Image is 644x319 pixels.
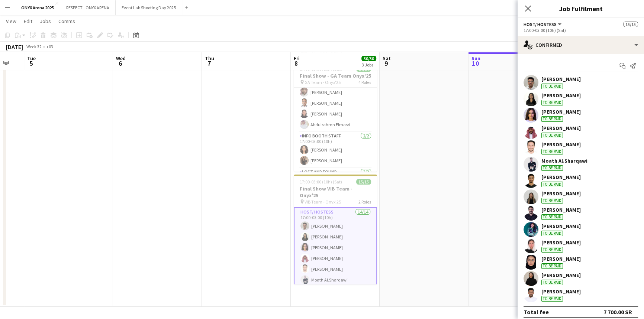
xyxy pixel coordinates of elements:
[470,59,480,68] span: 10
[26,59,36,68] span: 5
[518,36,644,54] div: Confirmed
[60,0,116,15] button: RESPECT - ONYX ARENA
[603,308,632,316] div: 7 700.00 SR
[115,59,126,68] span: 6
[541,239,581,246] div: [PERSON_NAME]
[24,18,32,25] span: Edit
[541,141,581,148] div: [PERSON_NAME]
[55,16,78,26] a: Comms
[300,179,342,185] span: 17:00-03:00 (10h) (Sat)
[205,55,214,62] span: Thu
[294,62,377,172] app-job-card: 17:00-03:00 (10h) (Sat)14/14Final Show - GA Team Onyx'25 GA Team - Onyx'254 RolesMalek AlNizami[P...
[25,44,43,49] span: Week 32
[518,4,644,13] h3: Job Fulfilment
[358,199,371,205] span: 2 Roles
[541,165,563,171] div: To be paid
[541,182,563,187] div: To be paid
[541,280,563,285] div: To be paid
[37,16,54,26] a: Jobs
[361,56,376,61] span: 30/30
[21,16,35,26] a: Edit
[204,59,214,68] span: 7
[294,132,377,168] app-card-role: Info Booth Staff2/217:00-03:00 (10h)[PERSON_NAME][PERSON_NAME]
[541,247,563,253] div: To be paid
[541,190,581,197] div: [PERSON_NAME]
[524,22,557,27] span: Host/ Hostess
[305,79,341,85] span: GA Team - Onyx'25
[294,185,377,199] h3: Final Show VIB Team - Onyx'25
[541,206,581,213] div: [PERSON_NAME]
[541,100,563,105] div: To be paid
[541,198,563,204] div: To be paid
[541,76,581,82] div: [PERSON_NAME]
[116,0,182,15] button: Event Lab Shooting Day 2025
[116,55,126,62] span: Wed
[541,92,581,99] div: [PERSON_NAME]
[471,55,480,62] span: Sun
[541,231,563,236] div: To be paid
[524,27,638,33] div: 17:00-03:00 (10h) (Sat)
[294,168,377,204] app-card-role: Lost and Found2/2
[541,296,563,302] div: To be paid
[541,125,581,131] div: [PERSON_NAME]
[541,223,581,230] div: [PERSON_NAME]
[524,308,549,316] div: Total fee
[541,116,563,122] div: To be paid
[6,43,23,51] div: [DATE]
[294,175,377,284] app-job-card: 17:00-03:00 (10h) (Sat)15/15Final Show VIB Team - Onyx'25 VIB Team - Onyx'252 RolesHost/ Hostess1...
[358,79,371,85] span: 4 Roles
[294,72,377,79] h3: Final Show - GA Team Onyx'25
[294,55,300,62] span: Fri
[541,133,563,138] div: To be paid
[40,18,51,25] span: Jobs
[46,44,53,49] div: +03
[305,199,341,205] span: VIB Team - Onyx'25
[541,149,563,154] div: To be paid
[541,157,587,164] div: Moath Al.Sharqawi
[541,108,581,115] div: [PERSON_NAME]
[524,22,563,27] button: Host/ Hostess
[356,179,371,185] span: 15/15
[27,55,36,62] span: Tue
[58,18,75,25] span: Comms
[541,174,581,180] div: [PERSON_NAME]
[15,0,60,15] button: ONYX Arena 2025
[383,55,391,62] span: Sat
[623,22,638,27] span: 15/15
[6,18,16,25] span: View
[3,16,19,26] a: View
[541,263,563,269] div: To be paid
[362,62,376,68] div: 3 Jobs
[381,59,391,68] span: 9
[541,84,563,89] div: To be paid
[541,288,581,295] div: [PERSON_NAME]
[541,272,581,279] div: [PERSON_NAME]
[541,255,581,262] div: [PERSON_NAME]
[541,214,563,220] div: To be paid
[293,59,300,68] span: 8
